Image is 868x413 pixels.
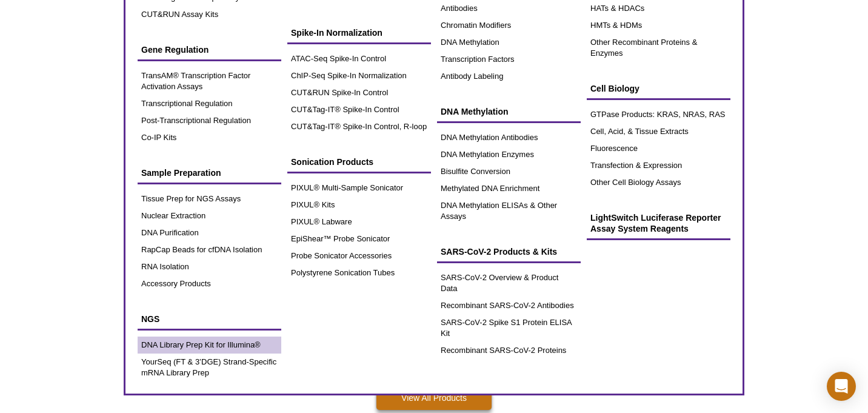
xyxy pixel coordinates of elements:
[437,68,581,85] a: Antibody Labeling
[437,314,581,342] a: SARS-CoV-2 Spike S1 Protein ELISA Kit
[287,213,431,230] a: PIXUL® Labware
[138,337,281,354] a: DNA Library Prep Kit for Illumina®
[138,161,281,184] a: Sample Preparation
[287,101,431,118] a: CUT&Tag-IT® Spike-In Control
[587,157,730,174] a: Transfection & Expression
[287,50,431,67] a: ATAC-Seq Spike-In Control
[437,100,581,123] a: DNA Methylation
[587,174,730,191] a: Other Cell Biology Assays
[437,51,581,68] a: Transcription Factors
[138,224,281,241] a: DNA Purification
[287,118,431,135] a: CUT&Tag-IT® Spike-In Control, R-loop
[287,180,431,196] a: PIXUL® Multi-Sample Sonicator
[138,112,281,129] a: Post-Transcriptional Regulation
[138,275,281,292] a: Accessory Products
[437,342,581,359] a: Recombinant SARS-CoV-2 Proteins
[437,17,581,34] a: Chromatin Modifiers
[141,45,209,55] span: Gene Regulation
[437,269,581,297] a: SARS-CoV-2 Overview & Product Data
[141,314,159,324] span: NGS
[587,17,730,34] a: HMTs & HDMs
[287,84,431,101] a: CUT&RUN Spike-In Control
[287,67,431,84] a: ChIP-Seq Spike-In Normalization
[587,34,730,62] a: Other Recombinant Proteins & Enzymes
[287,247,431,264] a: Probe Sonicator Accessories
[437,240,581,263] a: SARS-CoV-2 Products & Kits
[441,107,508,116] span: DNA Methylation
[587,106,730,123] a: GTPase Products: KRAS, NRAS, RAS
[587,140,730,157] a: Fluorescence
[437,129,581,146] a: DNA Methylation Antibodies
[287,230,431,247] a: EpiShear™ Probe Sonicator
[287,21,431,44] a: Spike-In Normalization
[138,38,281,61] a: Gene Regulation
[590,213,721,233] span: LightSwitch Luciferase Reporter Assay System Reagents
[138,95,281,112] a: Transcriptional Regulation
[437,197,581,225] a: DNA Methylation ELISAs & Other Assays
[287,150,431,173] a: Sonication Products
[138,67,281,95] a: TransAM® Transcription Factor Activation Assays
[437,146,581,163] a: DNA Methylation Enzymes
[138,241,281,258] a: RapCap Beads for cfDNA Isolation
[138,6,281,23] a: CUT&RUN Assay Kits
[376,386,492,410] a: View All Products
[437,163,581,180] a: Bisulfite Conversion
[138,258,281,275] a: RNA Isolation
[138,190,281,207] a: Tissue Prep for NGS Assays
[291,28,382,38] span: Spike-In Normalization
[287,264,431,281] a: Polystyrene Sonication Tubes
[138,354,281,381] a: YourSeq (FT & 3’DGE) Strand-Specific mRNA Library Prep
[141,168,221,178] span: Sample Preparation
[138,207,281,224] a: Nuclear Extraction
[441,247,557,257] span: SARS-CoV-2 Products & Kits
[587,123,730,140] a: Cell, Acid, & Tissue Extracts
[291,157,373,167] span: Sonication Products
[587,77,730,100] a: Cell Biology
[138,129,281,146] a: Co-IP Kits
[287,196,431,213] a: PIXUL® Kits
[437,34,581,51] a: DNA Methylation
[437,297,581,314] a: Recombinant SARS-CoV-2 Antibodies
[587,206,730,240] a: LightSwitch Luciferase Reporter Assay System Reagents
[138,307,281,331] a: NGS
[590,84,639,93] span: Cell Biology
[827,372,856,401] div: Open Intercom Messenger
[437,180,581,197] a: Methylated DNA Enrichment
